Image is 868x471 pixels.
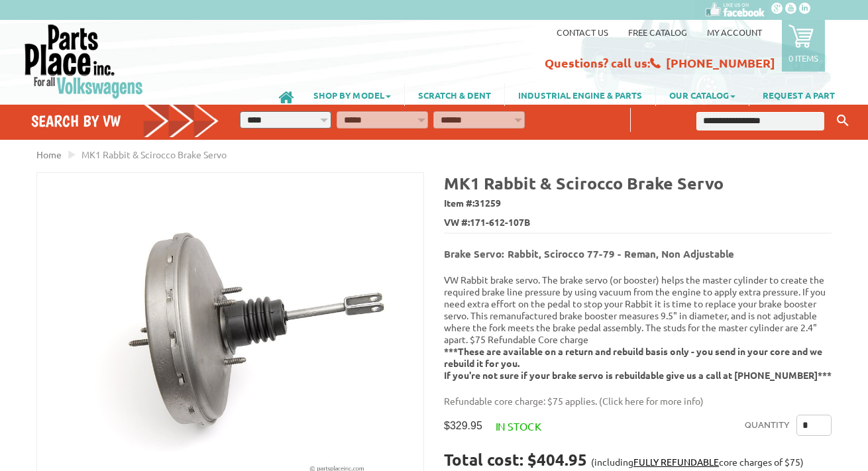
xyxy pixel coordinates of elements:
b: Brake Servo: Rabbit, Scirocco 77-79 - Reman, Non Adjustable [444,247,734,260]
a: SCRATCH & DENT [405,83,504,106]
span: 171-612-107B [470,215,530,229]
span: 31259 [474,197,501,209]
a: Click here for more info [602,395,700,407]
img: Parts Place Inc! [23,23,144,99]
a: OUR CATALOG [656,83,749,106]
a: Home [36,148,62,160]
span: (including core charges of $75) [591,456,804,468]
span: $329.95 [444,419,482,432]
span: In stock [496,419,541,433]
a: REQUEST A PART [749,83,848,106]
h4: Search by VW [31,111,219,131]
a: Free Catalog [628,26,687,38]
b: MK1 Rabbit & Scirocco Brake Servo [444,172,724,193]
span: MK1 Rabbit & Scirocco Brake Servo [81,148,227,160]
span: VW #: [444,213,832,233]
p: 0 items [788,52,818,64]
a: 0 items [782,20,825,72]
span: Item #: [444,194,832,213]
p: VW Rabbit brake servo. The brake servo (or booster) helps the master cylinder to create the requi... [444,274,832,381]
label: Quantity [745,415,790,436]
a: SHOP BY MODEL [300,83,404,106]
a: My Account [707,26,762,38]
strong: Total cost: $404.95 [444,449,587,470]
button: Keyword Search [833,110,853,132]
p: Refundable core charge: $75 applies. ( ) [444,394,822,408]
b: ***These are available on a return and rebuild basis only - you send in your core and we rebuild ... [444,345,832,381]
a: Contact us [557,26,608,38]
a: FULLY REFUNDABLE [633,456,719,468]
a: INDUSTRIAL ENGINE & PARTS [505,83,655,106]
